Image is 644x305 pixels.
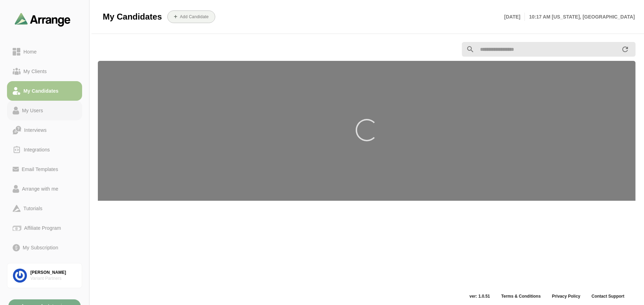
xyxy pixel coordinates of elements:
div: My Users [19,106,46,115]
div: Integrations [21,146,53,154]
a: Privacy Policy [547,293,586,299]
div: Home [21,48,39,56]
div: Email Templates [19,165,61,173]
a: My Users [7,101,82,120]
a: [PERSON_NAME]Variant Partners [7,263,82,288]
div: Tutorials [21,204,45,213]
a: Affiliate Program [7,218,82,238]
b: Add Candidate [180,14,209,19]
div: My Subscription [20,243,61,252]
a: Interviews [7,120,82,140]
div: [PERSON_NAME] [30,270,76,276]
span: My Candidates [103,12,162,22]
button: Add Candidate [167,10,215,23]
a: Home [7,42,82,62]
div: Interviews [21,126,49,134]
div: My Candidates [21,87,61,95]
a: Email Templates [7,159,82,179]
a: My Clients [7,62,82,81]
div: Affiliate Program [21,224,64,232]
div: Arrange with me [19,185,61,193]
div: Variant Partners [30,276,76,282]
span: ver: 1.0.51 [464,293,496,299]
a: Tutorials [7,199,82,218]
p: [DATE] [504,13,525,21]
a: My Candidates [7,81,82,101]
img: arrangeai-name-small-logo.4d2b8aee.svg [15,13,71,26]
i: appended action [621,45,629,54]
a: Terms & Conditions [495,293,546,299]
a: Contact Support [586,293,630,299]
p: 10:17 AM [US_STATE], [GEOGRAPHIC_DATA] [525,13,635,21]
div: My Clients [21,67,50,76]
a: My Subscription [7,238,82,257]
a: Arrange with me [7,179,82,199]
a: Integrations [7,140,82,159]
